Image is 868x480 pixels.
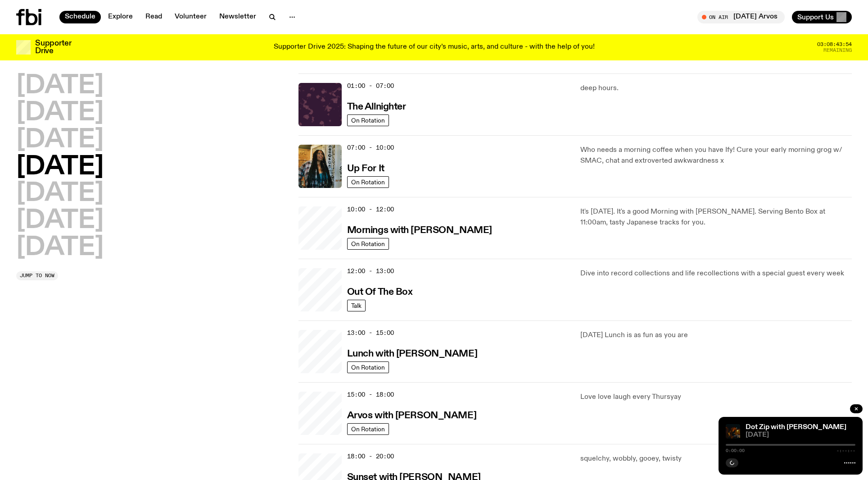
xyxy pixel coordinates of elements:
[347,329,394,337] span: 13:00 - 15:00
[103,11,138,23] a: Explore
[347,288,413,297] h3: Out Of The Box
[792,11,852,23] button: Support Us
[298,268,342,311] a: Matt and Kate stand in the music library and make a heart shape with one hand each.
[298,206,342,250] a: Kana Frazer is smiling at the camera with her head tilted slightly to her left. She wears big bla...
[823,48,852,53] span: Remaining
[35,40,71,55] h3: Supporter Drive
[746,432,855,439] span: [DATE]
[347,82,394,90] span: 01:00 - 07:00
[351,364,385,370] span: On Rotation
[347,102,406,112] h3: The Allnighter
[347,347,477,359] a: Lunch with [PERSON_NAME]
[347,143,394,152] span: 07:00 - 10:00
[836,448,855,453] span: -:--:--
[347,238,389,250] a: On Rotation
[746,424,846,431] a: Dot Zip with [PERSON_NAME]
[347,300,366,311] a: Talk
[817,42,852,47] span: 03:08:43:54
[347,390,394,399] span: 15:00 - 18:00
[726,424,740,439] img: Johnny Lieu and Rydeen stand at DJ decks at Oxford Art Factory, the room is dark and low lit in o...
[298,392,342,435] a: Lizzie Bowles is sitting in a bright green field of grass, with dark sunglasses and a black top. ...
[59,11,101,23] a: Schedule
[347,452,394,461] span: 18:00 - 20:00
[347,164,384,174] h3: Up For It
[347,162,384,174] a: Up For It
[347,286,413,297] a: Out Of The Box
[351,117,385,123] span: On Rotation
[140,11,167,23] a: Read
[580,268,852,279] p: Dive into record collections and life recollections with a special guest every week
[16,128,104,153] button: [DATE]
[16,208,104,233] button: [DATE]
[347,224,492,235] a: Mornings with [PERSON_NAME]
[351,302,362,309] span: Talk
[347,423,389,435] a: On Rotation
[298,145,342,188] img: Ify - a Brown Skin girl with black braided twists, looking up to the side with her tongue stickin...
[298,330,342,373] a: Izzy Page stands above looking down at Opera Bar. She poses in front of the Harbour Bridge in the...
[16,181,104,206] button: [DATE]
[214,11,262,23] a: Newsletter
[347,176,389,188] a: On Rotation
[697,11,785,23] button: On Air[DATE] Arvos
[580,145,852,166] p: Who needs a morning coffee when you have Ify! Cure your early morning grog w/ SMAC, chat and extr...
[580,392,852,402] p: Love love laugh every Thursyay
[274,43,595,51] p: Supporter Drive 2025: Shaping the future of our city’s music, arts, and culture - with the help o...
[169,11,212,23] a: Volunteer
[16,101,104,126] button: [DATE]
[347,267,394,275] span: 12:00 - 13:00
[351,425,385,432] span: On Rotation
[580,206,852,228] p: It's [DATE]. It's a good Morning with [PERSON_NAME]. Serving Bento Box at 11:00am, tasty Japanese...
[347,205,394,214] span: 10:00 - 12:00
[16,271,58,280] button: Jump to now
[351,240,385,247] span: On Rotation
[580,453,852,464] p: squelchy, wobbly, gooey, twisty
[16,235,104,261] button: [DATE]
[16,155,104,180] button: [DATE]
[347,114,389,126] a: On Rotation
[16,73,104,99] button: [DATE]
[347,411,476,421] h3: Arvos with [PERSON_NAME]
[580,330,852,341] p: [DATE] Lunch is as fun as you are
[347,409,476,421] a: Arvos with [PERSON_NAME]
[20,273,54,278] span: Jump to now
[347,226,492,235] h3: Mornings with [PERSON_NAME]
[726,448,745,453] span: 0:00:00
[347,349,477,359] h3: Lunch with [PERSON_NAME]
[347,361,389,373] a: On Rotation
[351,178,385,185] span: On Rotation
[580,83,852,94] p: deep hours.
[347,101,406,112] a: The Allnighter
[797,13,834,21] span: Support Us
